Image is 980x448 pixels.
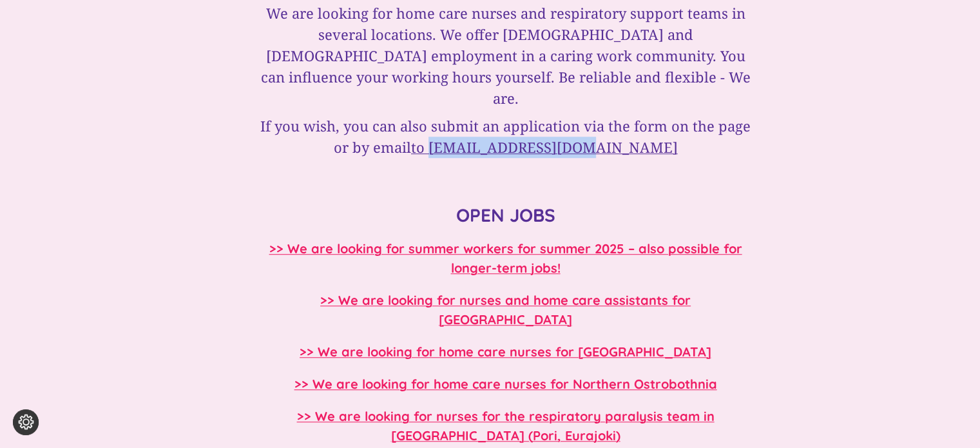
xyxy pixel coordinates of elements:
a: >> We are looking for home care nurses for [GEOGRAPHIC_DATA] [300,344,711,360]
a: >> We are looking for summer workers for summer 2025 – also possible for longer-term jobs! [269,240,742,276]
font: OPEN JOBS [456,204,555,226]
a: >> We are looking for nurses and home care assistants for [GEOGRAPHIC_DATA] [320,292,691,327]
button: Cookie settings [13,409,39,435]
a: >> We are looking for home care nurses for Northern Ostrobothnia [294,376,717,392]
a: to [EMAIL_ADDRESS][DOMAIN_NAME] [411,137,678,157]
a: >> We are looking for nurses for the respiratory paralysis team in [GEOGRAPHIC_DATA] (Pori, Euraj... [297,408,715,443]
font: If you wish, you can also submit an application via the form on the page or by email [260,116,751,157]
font: We are looking for home care nurses and respiratory support teams in several locations. We offer ... [261,3,751,108]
